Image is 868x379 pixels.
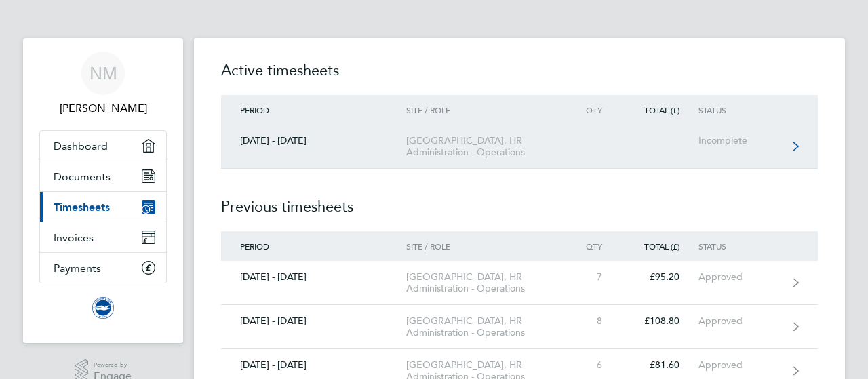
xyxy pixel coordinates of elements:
[54,262,101,275] span: Payments
[40,131,166,161] a: Dashboard
[92,297,114,319] img: brightonandhovealbion-logo-retina.png
[94,359,132,371] span: Powered by
[621,271,698,283] div: £95.20
[221,60,818,95] h2: Active timesheets
[621,241,698,251] div: Total (£)
[39,52,167,117] a: NM[PERSON_NAME]
[240,104,269,115] span: Period
[621,105,698,115] div: Total (£)
[698,135,782,146] div: Incomplete
[698,241,782,251] div: Status
[221,359,406,371] div: [DATE] - [DATE]
[621,315,698,327] div: £108.80
[406,105,561,115] div: Site / Role
[698,359,782,371] div: Approved
[406,241,561,251] div: Site / Role
[23,38,183,343] nav: Main navigation
[406,135,561,158] div: [GEOGRAPHIC_DATA], HR Administration - Operations
[54,201,110,214] span: Timesheets
[698,105,782,115] div: Status
[90,64,117,82] span: NM
[54,170,111,183] span: Documents
[40,192,166,222] a: Timesheets
[221,261,818,305] a: [DATE] - [DATE][GEOGRAPHIC_DATA], HR Administration - Operations7£95.20Approved
[39,297,167,319] a: Go to home page
[561,271,621,283] div: 7
[406,271,561,294] div: [GEOGRAPHIC_DATA], HR Administration - Operations
[221,125,818,169] a: [DATE] - [DATE][GEOGRAPHIC_DATA], HR Administration - OperationsIncomplete
[221,271,406,283] div: [DATE] - [DATE]
[698,315,782,327] div: Approved
[406,315,561,338] div: [GEOGRAPHIC_DATA], HR Administration - Operations
[221,135,406,146] div: [DATE] - [DATE]
[240,241,269,252] span: Period
[40,253,166,283] a: Payments
[221,305,818,349] a: [DATE] - [DATE][GEOGRAPHIC_DATA], HR Administration - Operations8£108.80Approved
[54,231,94,244] span: Invoices
[40,222,166,252] a: Invoices
[40,161,166,191] a: Documents
[621,359,698,371] div: £81.60
[561,359,621,371] div: 6
[698,271,782,283] div: Approved
[39,100,167,117] span: Nicole Mahoney
[221,169,818,231] h2: Previous timesheets
[54,140,108,153] span: Dashboard
[221,315,406,327] div: [DATE] - [DATE]
[561,105,621,115] div: Qty
[561,241,621,251] div: Qty
[561,315,621,327] div: 8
